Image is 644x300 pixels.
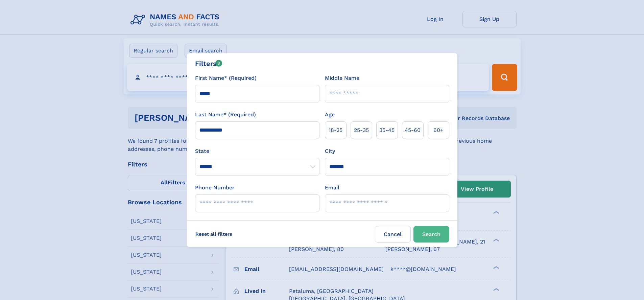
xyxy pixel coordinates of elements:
label: Email [325,184,339,192]
span: 60+ [433,126,444,134]
label: Phone Number [195,184,235,192]
label: Age [325,111,335,119]
span: 25‑35 [354,126,369,134]
span: 35‑45 [379,126,395,134]
span: 45‑60 [405,126,421,134]
div: Filters [195,59,222,69]
label: Last Name* (Required) [195,111,256,119]
label: First Name* (Required) [195,74,257,82]
label: Cancel [375,226,411,243]
span: 18‑25 [329,126,342,134]
label: Middle Name [325,74,359,82]
label: Reset all filters [191,226,237,242]
label: City [325,147,335,155]
button: Search [413,226,449,243]
label: State [195,147,319,155]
